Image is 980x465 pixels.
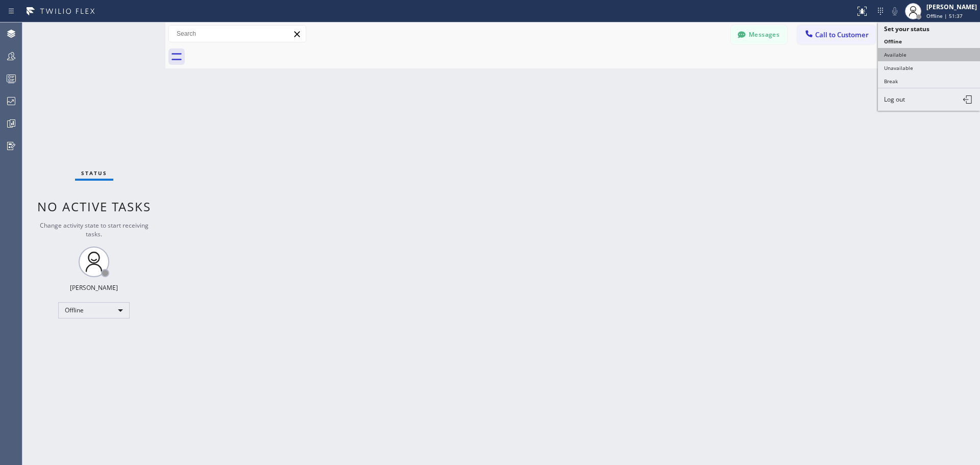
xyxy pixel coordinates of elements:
button: Mute [888,4,902,18]
span: Change activity state to start receiving tasks. [40,221,149,238]
button: Call to Customer [797,25,875,44]
div: [PERSON_NAME] [70,283,118,292]
div: [PERSON_NAME] [926,3,977,11]
span: Status [81,169,107,177]
input: Search [169,26,306,42]
span: Call to Customer [815,30,869,39]
button: Messages [731,25,787,44]
span: Offline | 51:37 [926,12,963,19]
div: Offline [58,302,130,319]
span: No active tasks [37,198,151,215]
